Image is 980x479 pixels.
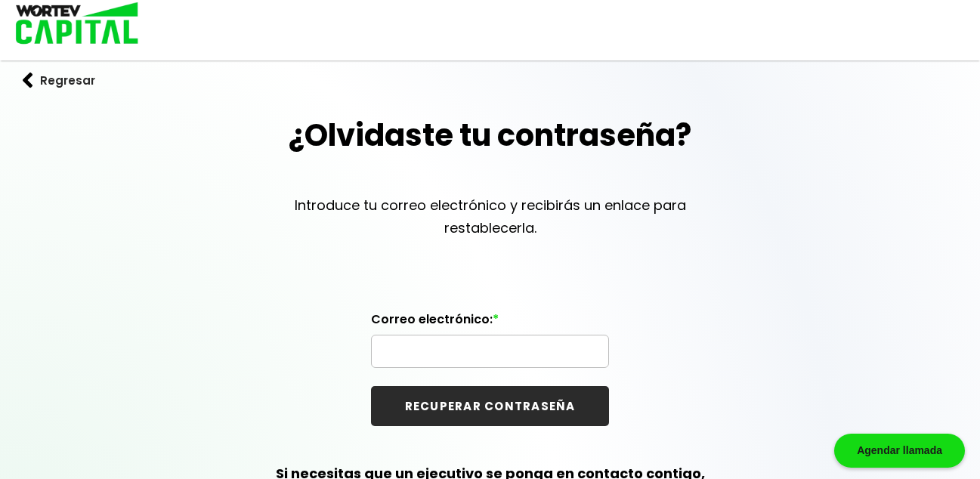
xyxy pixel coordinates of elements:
label: Correo electrónico: [371,312,609,335]
h1: ¿Olvidaste tu contraseña? [289,113,691,158]
img: flecha izquierda [23,73,33,88]
button: RECUPERAR CONTRASEÑA [371,386,609,426]
div: Agendar llamada [834,434,965,468]
p: Introduce tu correo electrónico y recibirás un enlace para restablecerla. [264,194,717,239]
